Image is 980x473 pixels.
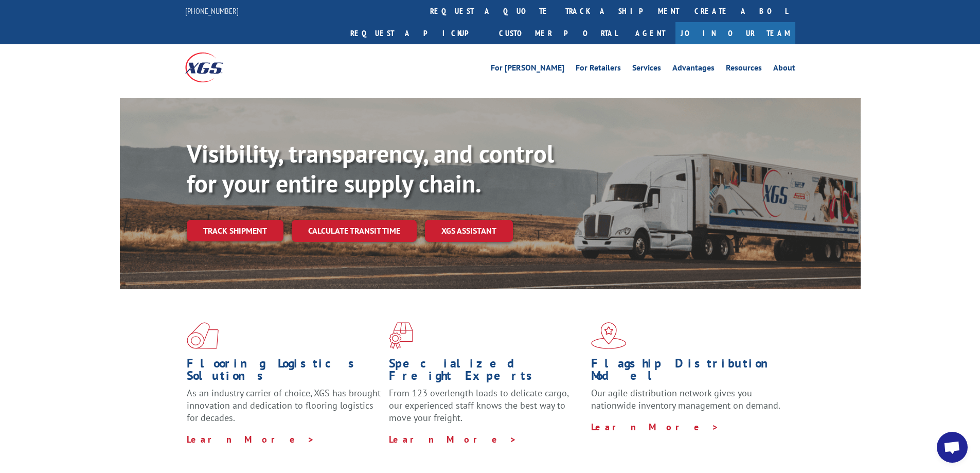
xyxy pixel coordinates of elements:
img: xgs-icon-flagship-distribution-model-red [591,322,627,349]
a: Learn More > [389,433,517,445]
a: [PHONE_NUMBER] [185,6,239,16]
h1: Flooring Logistics Solutions [187,357,381,387]
a: Open chat [937,432,968,463]
a: Track shipment [187,220,283,241]
img: xgs-icon-total-supply-chain-intelligence-red [187,322,219,349]
b: Visibility, transparency, and control for your entire supply chain. [187,137,554,199]
a: For Retailers [576,64,621,75]
a: About [773,64,795,75]
a: Customer Portal [491,22,625,44]
span: Our agile distribution network gives you nationwide inventory management on demand. [591,387,780,411]
a: Learn More > [187,433,315,445]
p: From 123 overlength loads to delicate cargo, our experienced staff knows the best way to move you... [389,387,583,433]
h1: Flagship Distribution Model [591,357,786,387]
a: Calculate transit time [292,220,417,242]
a: Resources [726,64,762,75]
span: As an industry carrier of choice, XGS has brought innovation and dedication to flooring logistics... [187,387,381,424]
h1: Specialized Freight Experts [389,357,583,387]
a: XGS ASSISTANT [425,220,513,242]
a: Join Our Team [675,22,795,44]
a: Learn More > [591,421,719,433]
a: Request a pickup [343,22,491,44]
a: Agent [625,22,675,44]
a: Advantages [672,64,715,75]
img: xgs-icon-focused-on-flooring-red [389,322,413,349]
a: For [PERSON_NAME] [491,64,564,75]
a: Services [632,64,661,75]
